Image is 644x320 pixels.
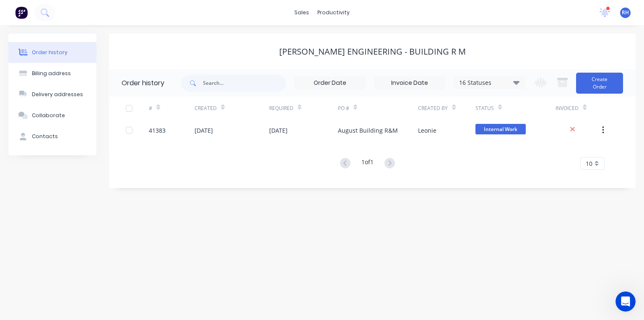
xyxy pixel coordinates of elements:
div: # [149,105,152,112]
div: Created [195,97,269,120]
div: [PERSON_NAME] Engineering - Building R M [279,47,466,57]
div: PO # [338,105,349,112]
div: August Building R&M [338,126,398,135]
div: sales [290,6,313,19]
div: 1 of 1 [361,157,374,170]
iframe: Intercom live chat [615,291,636,312]
div: Order history [122,78,164,88]
button: Contacts [8,126,96,147]
div: Status [475,97,556,120]
div: Created [195,105,217,112]
div: Collaborate [32,112,65,119]
input: Search... [203,75,286,92]
div: Status [475,105,494,112]
div: PO # [338,97,418,120]
div: Required [269,105,293,112]
input: Invoice Date [374,77,445,89]
span: RH [622,9,629,16]
div: [DATE] [269,126,288,135]
div: Created By [418,97,475,120]
div: Delivery addresses [32,91,83,98]
button: Collaborate [8,105,96,126]
div: Order history [32,49,68,56]
span: 10 [586,159,592,168]
div: # [149,97,195,120]
input: Order Date [295,77,365,89]
button: Billing address [8,63,96,84]
div: 16 Statuses [454,78,525,87]
div: Created By [418,105,448,112]
button: Order history [8,42,96,63]
div: Invoiced [556,97,601,120]
button: Delivery addresses [8,84,96,105]
div: Invoiced [556,105,579,112]
div: productivity [313,6,354,19]
div: Required [269,97,338,120]
div: Contacts [32,133,58,140]
div: Billing address [32,70,71,77]
span: Internal Work [475,124,526,134]
div: 41383 [149,126,166,135]
div: Leonie [418,126,436,135]
div: [DATE] [195,126,213,135]
button: Create Order [576,73,623,94]
img: Factory [15,6,28,19]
